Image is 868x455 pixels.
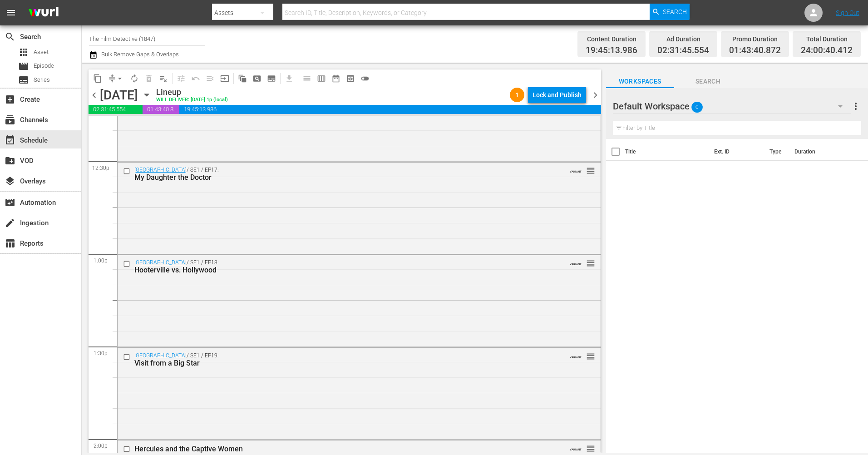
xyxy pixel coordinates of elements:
div: [DATE] [100,88,138,103]
div: WILL DELIVER: [DATE] 1p (local) [156,97,228,103]
span: chevron_left [89,89,100,101]
span: input [220,74,229,83]
span: Episode [18,61,29,72]
th: Ext. ID [709,139,764,164]
div: Visit from a Big Star [134,359,550,367]
span: Bulk Remove Gaps & Overlaps [100,51,179,58]
button: reorder [586,258,595,267]
span: chevron_right [590,89,601,101]
span: Revert to Primary Episode [188,71,203,86]
button: Lock and Publish [528,87,586,103]
span: Month Calendar View [329,71,343,86]
div: Default Workspace [613,94,851,119]
th: Duration [789,139,843,164]
span: reorder [586,351,595,361]
span: calendar_view_week_outlined [317,74,326,83]
span: event_available [5,135,15,146]
span: preview_outlined [346,74,355,83]
span: 02:31:45.554 [657,45,709,56]
span: Episode [34,61,54,70]
span: reorder [586,444,595,454]
button: reorder [586,166,595,175]
span: content_copy [93,74,102,83]
a: [GEOGRAPHIC_DATA] [134,259,187,266]
span: reorder [586,166,595,176]
span: 1 [510,91,524,99]
div: / SE1 / EP18: [134,259,550,274]
span: Asset [34,48,49,57]
span: autorenew_outlined [130,74,139,83]
div: / SE1 / EP17: [134,167,550,182]
span: date_range_outlined [331,74,340,83]
div: / SE1 / EP19: [134,352,550,367]
th: Type [764,139,789,164]
span: View Backup [343,71,358,86]
span: Day Calendar View [296,69,314,87]
span: pageview_outlined [252,74,261,83]
div: My Daughter the Doctor [134,173,550,182]
div: Hercules and the Captive Women [134,445,550,453]
span: Week Calendar View [314,71,329,86]
span: Series [34,75,50,84]
span: Create [5,94,15,105]
span: toggle_off [360,74,370,83]
span: Reports [5,238,15,249]
span: Workspaces [606,76,674,87]
span: Clear Lineup [156,71,171,86]
button: reorder [586,444,595,453]
div: Total Duration [801,33,853,45]
span: playlist_remove_outlined [159,74,168,83]
span: 24:00:40.412 [801,45,853,56]
span: VOD [5,155,15,166]
span: Update Metadata from Key Asset [217,71,232,86]
button: Search [650,4,690,20]
span: arrow_drop_down [115,74,124,83]
div: Promo Duration [729,33,781,45]
span: menu [5,7,16,18]
a: [GEOGRAPHIC_DATA] [134,352,187,359]
span: Asset [18,47,29,58]
span: auto_awesome_motion_outlined [238,74,247,83]
span: compress [108,74,117,83]
span: Download as CSV [279,69,296,87]
span: 0 [691,98,703,117]
a: Sign Out [836,9,859,16]
span: Remove Gaps & Overlaps [105,71,127,86]
div: Content Duration [586,33,637,45]
span: Fill episodes with ad slates [203,71,217,86]
span: 24 hours Lineup View is OFF [358,71,372,86]
div: Hooterville vs. Hollywood [134,266,550,274]
div: Lineup [156,87,228,97]
span: Ingestion [5,218,15,228]
button: more_vert [850,95,861,117]
button: reorder [586,351,595,361]
span: VARIANT [570,351,582,359]
span: Search [663,4,687,20]
span: Create Search Block [250,71,264,86]
span: Search [674,76,742,87]
span: subtitles [18,74,29,85]
img: ans4CAIJ8jUAAAAAAAAAAAAAAAAAAAAAAAAgQb4GAAAAAAAAAAAAAAAAAAAAAAAAJMjXAAAAAAAAAAAAAAAAAAAAAAAAgAT5G... [22,2,65,24]
span: Search [5,31,15,42]
span: more_vert [850,101,861,112]
span: VARIANT [570,444,582,451]
span: Refresh All Search Blocks [232,69,250,87]
span: Copy Lineup [90,71,105,86]
span: 19:45:13.986 [179,105,601,114]
th: Title [625,139,709,164]
div: Lock and Publish [533,87,582,103]
span: Overlays [5,176,15,187]
span: Select an event to delete [142,71,156,86]
span: VARIANT [570,258,582,266]
div: Ad Duration [657,33,709,45]
span: Create Series Block [264,71,279,86]
span: 01:43:40.872 [143,105,179,114]
span: 19:45:13.986 [586,45,637,56]
span: Automation [5,197,15,208]
span: Loop Content [127,71,142,86]
span: 01:43:40.872 [729,45,781,56]
span: Channels [5,114,15,125]
span: Customize Events [171,69,188,87]
a: [GEOGRAPHIC_DATA] [134,167,187,173]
